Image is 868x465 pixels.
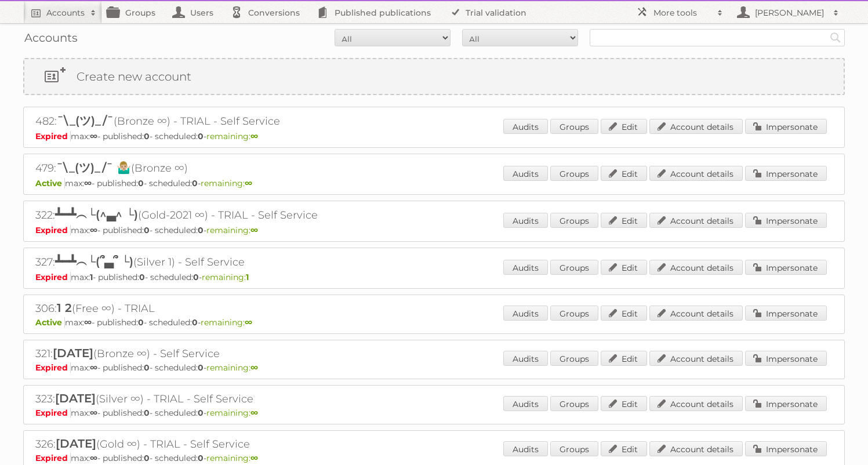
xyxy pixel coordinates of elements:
[503,119,548,134] a: Audits
[35,408,71,418] span: Expired
[206,362,258,373] span: remaining:
[35,362,71,373] span: Expired
[503,260,548,275] a: Audits
[35,362,833,373] p: max: - published: - scheduled: -
[84,317,92,328] strong: ∞
[24,59,844,94] a: Create new account
[550,166,598,181] a: Groups
[745,213,827,228] a: Impersonate
[35,391,441,406] h2: 323: (Silver ∞) - TRIAL - Self Service
[649,260,743,275] a: Account details
[601,396,647,411] a: Edit
[90,362,97,373] strong: ∞
[35,453,833,463] p: max: - published: - scheduled: -
[35,272,833,282] p: max: - published: - scheduled: -
[144,131,150,141] strong: 0
[35,437,441,452] h2: 326: (Gold ∞) - TRIAL - Self Service
[649,119,743,134] a: Account details
[35,178,65,188] span: Active
[193,272,199,282] strong: 0
[503,441,548,456] a: Audits
[601,351,647,366] a: Edit
[630,1,729,23] a: More tools
[90,408,97,418] strong: ∞
[53,346,93,360] span: [DATE]
[649,306,743,321] a: Account details
[202,272,249,282] span: remaining:
[503,213,548,228] a: Audits
[206,225,258,235] span: remaining:
[745,396,827,411] a: Impersonate
[56,161,131,175] span: ¯\_(ツ)_/¯ 🤷🏼‍♂️
[35,254,441,271] h2: 327: (Silver 1) - Self Service
[55,208,138,221] span: ┻━┻︵└(^▃^ └)
[601,260,647,275] a: Edit
[35,160,441,177] h2: 479: (Bronze ∞)
[250,453,258,463] strong: ∞
[23,1,102,23] a: Accounts
[601,306,647,321] a: Edit
[601,119,647,134] a: Edit
[745,260,827,275] a: Impersonate
[90,272,93,282] strong: 1
[35,317,833,328] p: max: - published: - scheduled: -
[206,408,258,418] span: remaining:
[649,166,743,181] a: Account details
[138,317,144,328] strong: 0
[192,317,198,328] strong: 0
[102,1,167,23] a: Groups
[198,408,204,418] strong: 0
[550,260,598,275] a: Groups
[729,1,845,23] a: [PERSON_NAME]
[601,441,647,456] a: Edit
[246,272,249,282] strong: 1
[649,351,743,366] a: Account details
[745,306,827,321] a: Impersonate
[250,362,258,373] strong: ∞
[250,131,258,141] strong: ∞
[245,178,252,188] strong: ∞
[192,178,198,188] strong: 0
[550,119,598,134] a: Groups
[649,213,743,228] a: Account details
[649,441,743,456] a: Account details
[503,351,548,366] a: Audits
[201,317,252,328] span: remaining:
[56,437,96,451] span: [DATE]
[201,178,252,188] span: remaining:
[601,213,647,228] a: Edit
[35,207,441,224] h2: 322: (Gold-2021 ∞) - TRIAL - Self Service
[55,255,133,268] span: ┻━┻︵└(՞▃՞ └)
[138,178,144,188] strong: 0
[745,441,827,456] a: Impersonate
[35,113,441,130] h2: 482: (Bronze ∞) - TRIAL - Self Service
[550,396,598,411] a: Groups
[144,362,150,373] strong: 0
[198,131,204,141] strong: 0
[653,7,711,19] h2: More tools
[167,1,225,23] a: Users
[55,391,96,405] span: [DATE]
[35,408,833,418] p: max: - published: - scheduled: -
[550,351,598,366] a: Groups
[601,166,647,181] a: Edit
[35,131,833,141] p: max: - published: - scheduled: -
[139,272,145,282] strong: 0
[250,408,258,418] strong: ∞
[35,346,441,361] h2: 321: (Bronze ∞) - Self Service
[503,166,548,181] a: Audits
[250,225,258,235] strong: ∞
[35,301,441,316] h2: 306: (Free ∞) - TRIAL
[745,166,827,181] a: Impersonate
[206,453,258,463] span: remaining:
[503,396,548,411] a: Audits
[35,317,65,328] span: Active
[245,317,252,328] strong: ∞
[745,351,827,366] a: Impersonate
[84,178,92,188] strong: ∞
[827,29,844,46] input: Search
[35,272,71,282] span: Expired
[550,213,598,228] a: Groups
[198,362,204,373] strong: 0
[225,1,311,23] a: Conversions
